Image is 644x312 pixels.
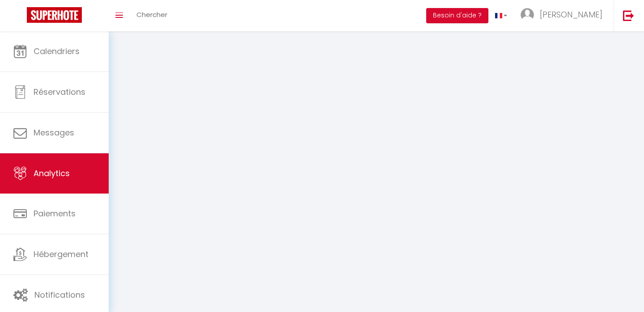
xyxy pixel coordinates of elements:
[623,10,634,21] img: logout
[34,249,89,260] span: Hébergement
[521,8,534,21] img: ...
[34,127,74,138] span: Messages
[34,289,85,300] span: Notifications
[34,46,80,57] span: Calendriers
[34,168,70,179] span: Analytics
[426,8,488,23] button: Besoin d'aide ?
[34,208,76,219] span: Paiements
[540,9,602,20] span: [PERSON_NAME]
[136,10,167,19] span: Chercher
[34,86,85,97] span: Réservations
[27,7,82,23] img: Super Booking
